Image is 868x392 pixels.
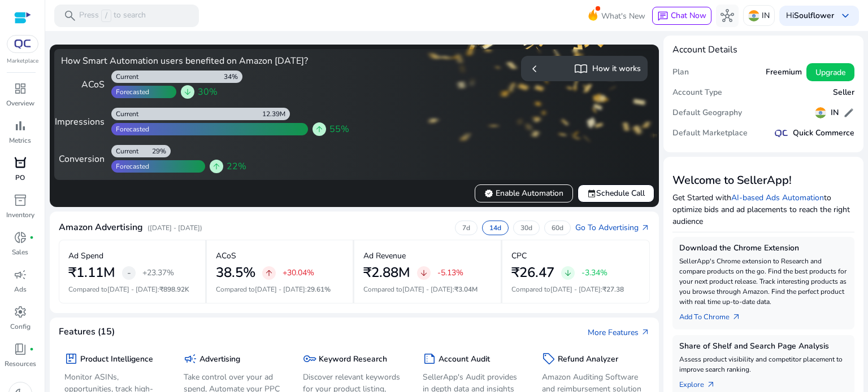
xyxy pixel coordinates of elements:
span: dashboard [14,82,27,95]
div: 12.39M [262,109,290,118]
img: in.svg [815,107,826,118]
p: IN [762,6,770,25]
a: Explorearrow_outward [679,375,724,390]
span: arrow_outward [641,328,650,337]
span: [DATE] - [DATE] [402,285,453,294]
h5: Default Marketplace [672,129,748,138]
p: -5.13% [437,269,463,277]
span: ₹3.04M [454,285,478,294]
button: Upgrade [806,63,854,81]
span: [DATE] - [DATE] [550,285,601,294]
p: Overview [6,98,34,108]
span: bar_chart [14,119,27,133]
p: Press to search [79,10,146,22]
span: fiber_manual_record [29,347,34,351]
span: arrow_outward [641,223,650,232]
span: search [63,9,77,23]
h3: Welcome to SellerApp! [672,174,854,187]
p: Compared to : [511,284,641,294]
h2: ₹2.88M [363,265,410,281]
button: verifiedEnable Automation [475,184,573,202]
div: ACoS [61,78,105,91]
h5: Seller [833,88,854,98]
p: Inventory [6,210,34,220]
h5: Share of Shelf and Search Page Analysis [679,342,848,351]
p: Compared to : [363,284,492,294]
span: 29.61% [307,285,331,294]
p: -3.34% [581,269,607,277]
span: hub [721,9,734,23]
p: Hi [786,12,834,20]
span: campaign [184,352,197,365]
span: What's New [601,6,645,26]
p: Compared to : [68,284,196,294]
div: 29% [152,147,171,156]
p: Assess product visibility and competitor placement to improve search ranking. [679,354,848,375]
a: AI-based Ads Automation [731,192,824,203]
h5: Download the Chrome Extension [679,244,848,253]
h5: Product Intelligence [80,355,153,364]
h5: Keyword Research [319,355,387,364]
p: Marketplace [7,57,38,65]
div: Forecasted [111,87,149,96]
h5: How it works [592,64,641,74]
h4: Amazon Advertising [59,222,143,233]
b: Soulflower [794,10,834,21]
p: SellerApp's Chrome extension to Research and compare products on the go. Find the best products f... [679,256,848,307]
h5: Quick Commerce [793,129,854,138]
span: arrow_downward [563,268,572,278]
span: inventory_2 [14,193,27,207]
a: More Featuresarrow_outward [588,327,650,338]
p: Metrics [9,135,31,146]
div: Current [111,147,138,156]
h4: Account Details [672,45,737,55]
p: Get Started with to optimize bids and ad placements to reach the right audience [672,192,854,227]
span: ₹898.92K [159,285,189,294]
span: event [587,189,596,198]
span: ₹27.38 [602,285,624,294]
p: 14d [489,223,501,232]
p: +23.37% [142,269,174,277]
span: verified [484,189,493,198]
div: 34% [224,72,242,81]
p: PO [15,173,25,183]
img: in.svg [748,10,759,21]
span: Schedule Call [587,187,645,199]
span: package [64,352,78,365]
div: Forecasted [111,162,149,171]
p: +30.04% [283,269,314,277]
span: chat [657,11,669,22]
h5: Account Audit [439,355,490,364]
h5: Refund Analyzer [558,355,618,364]
span: arrow_outward [732,312,741,321]
img: QC-logo.svg [12,39,33,49]
span: [DATE] - [DATE] [107,285,158,294]
span: arrow_downward [183,87,192,96]
span: 30% [198,85,218,99]
span: arrow_upward [315,125,324,134]
span: key [303,352,316,365]
p: Ad Spend [68,250,103,262]
button: hub [716,5,739,27]
div: Current [111,109,138,118]
span: Upgrade [815,67,845,78]
span: keyboard_arrow_down [839,9,852,23]
span: arrow_outward [706,380,715,389]
p: CPC [511,250,527,262]
p: Compared to : [216,284,344,294]
div: Forecasted [111,125,149,134]
h5: Advertising [199,355,240,364]
h2: 38.5% [216,265,255,281]
a: Go To Advertisingarrow_outward [575,222,650,234]
h5: Plan [672,68,689,77]
button: chatChat Now [652,7,711,25]
p: ACoS [216,250,236,262]
h2: ₹1.11M [68,265,115,281]
div: Conversion [61,152,105,166]
span: Chat Now [671,10,706,21]
h5: Account Type [672,88,722,98]
p: Config [10,321,31,332]
span: / [101,10,111,22]
p: ([DATE] - [DATE]) [147,223,202,233]
span: import_contacts [574,62,588,76]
